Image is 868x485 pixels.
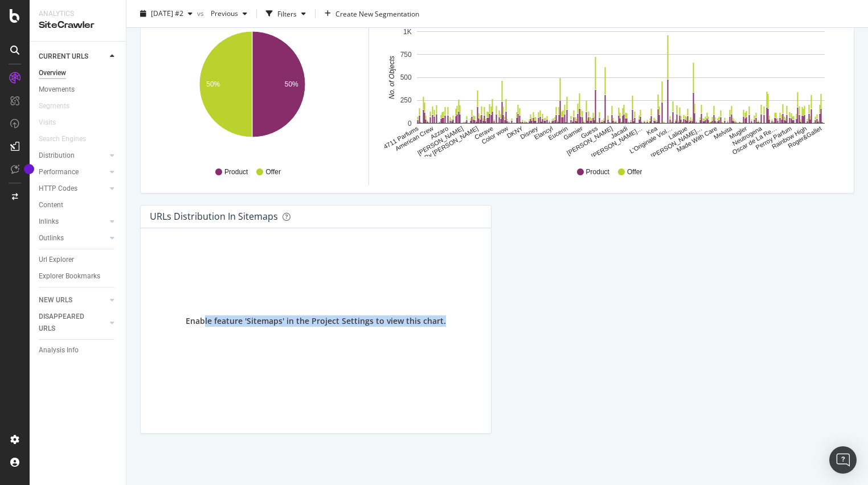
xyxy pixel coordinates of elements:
[39,51,88,63] div: CURRENT URLS
[39,199,118,211] a: Content
[39,254,74,266] div: Url Explorer
[39,166,107,178] a: Performance
[39,100,81,112] a: Segments
[320,5,424,23] button: Create New Segmentation
[771,125,808,150] text: Rainbow High
[39,51,107,63] a: CURRENT URLS
[829,446,857,474] div: Open Intercom Messenger
[562,125,584,141] text: Garnier
[533,125,554,141] text: Elancyl
[400,96,412,104] text: 250
[224,167,248,177] span: Product
[24,164,34,174] div: Tooltip anchor
[39,344,118,356] a: Analysis Info
[39,117,67,129] a: Visits
[480,125,509,145] text: Color wow
[566,125,613,157] text: [PERSON_NAME]
[547,125,568,141] text: Eucerin
[675,125,718,153] text: Made With Care
[39,67,118,79] a: Overview
[39,216,59,228] div: Inlinks
[473,125,494,141] text: Cerave
[39,133,97,145] a: Search Engines
[39,311,107,335] a: DISAPPEARED URLS
[285,80,298,88] text: 50%
[787,125,822,149] text: Roger&Gallet
[197,9,206,18] span: vs
[39,19,117,32] div: SiteCrawler
[277,9,297,18] div: Filters
[39,294,72,306] div: NEW URLS
[335,9,419,18] span: Create New Segmentation
[39,344,79,356] div: Analysis Info
[206,80,220,88] text: 50%
[394,125,435,152] text: American Crew
[383,24,836,157] svg: A chart.
[39,84,75,96] div: Movements
[39,183,107,195] a: HTTP Codes
[713,125,734,141] text: Melvita
[731,125,764,147] text: Neutrogena
[39,100,69,112] div: Segments
[39,216,107,228] a: Inlinks
[206,9,238,18] span: Previous
[136,5,197,23] button: [DATE] #2
[408,120,412,128] text: 0
[39,133,86,145] div: Search Engines
[39,183,77,195] div: HTTP Codes
[580,125,599,140] text: Guess
[39,166,79,178] div: Performance
[506,125,525,139] text: DKNY
[39,270,100,282] div: Explorer Bookmarks
[519,125,539,140] text: Disney
[39,232,107,244] a: Outlinks
[39,311,96,335] div: DISAPPEARED URLS
[416,125,464,157] text: [PERSON_NAME]
[728,125,748,140] text: Mugler
[265,167,280,177] span: Offer
[429,125,449,141] text: Azzaro
[668,125,689,141] text: Lalique
[150,211,278,222] div: URLs Distribution in Sitemaps
[153,24,352,157] svg: A chart.
[388,56,396,99] text: No. of Objects
[400,73,412,81] text: 500
[39,117,56,129] div: Visits
[400,51,412,59] text: 750
[755,125,793,151] text: Perroy Parfum
[39,232,64,244] div: Outlinks
[403,28,412,36] text: 1K
[39,9,117,19] div: Analytics
[609,125,629,139] text: Jacadi
[627,167,642,177] span: Offer
[39,254,118,266] a: Url Explorer
[586,167,609,177] span: Product
[39,150,107,162] a: Distribution
[423,125,479,161] text: By [PERSON_NAME]
[39,270,118,282] a: Explorer Bookmarks
[186,315,446,327] div: Enable feature 'Sitemaps' in the Project Settings to view this chart.
[39,294,107,306] a: NEW URLS
[151,9,183,18] span: 2025 Aug. 20th #2
[39,84,118,96] a: Movements
[39,67,66,79] div: Overview
[261,5,310,23] button: Filters
[39,199,63,211] div: Content
[206,5,252,23] button: Previous
[382,125,420,150] text: 4711 Parfums
[39,150,75,162] div: Distribution
[645,125,659,137] text: Kea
